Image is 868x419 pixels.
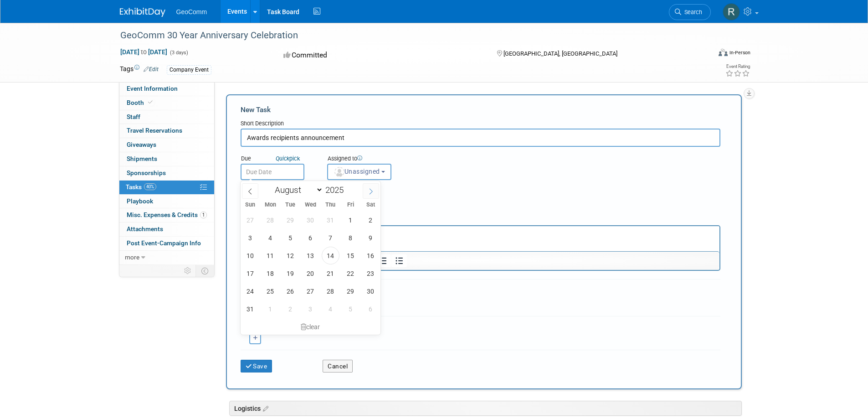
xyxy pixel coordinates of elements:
span: August 29, 2025 [342,282,360,300]
div: Company Event [167,65,211,75]
a: Travel Reservations [119,124,214,138]
span: Travel Reservations [127,127,182,134]
span: August 18, 2025 [262,264,279,282]
span: Giveaways [127,141,156,148]
button: Bullet list [391,254,407,267]
a: Edit [144,66,159,72]
div: In-Person [729,49,750,56]
a: Shipments [119,152,214,166]
span: August 23, 2025 [362,264,380,282]
span: August 1, 2025 [342,211,360,229]
span: Tasks [126,183,156,191]
span: August 16, 2025 [362,247,380,264]
div: Details [241,212,720,225]
img: Rob Ruprecht [723,3,740,21]
span: September 2, 2025 [282,300,299,318]
input: Name of task or a short description [241,129,720,147]
span: Search [681,9,702,16]
img: ExhibitDay [120,8,165,17]
i: Booth reservation complete [148,100,153,105]
span: Sat [360,202,380,208]
span: September 5, 2025 [342,300,360,318]
div: clear [241,319,381,335]
div: Event Rating [725,64,750,69]
div: Event Format [657,47,751,61]
span: more [125,253,139,261]
span: Thu [320,202,340,208]
td: Tags [120,64,159,75]
div: Tag Contributors [241,320,720,330]
span: August 28, 2025 [322,282,339,300]
span: Sun [241,202,261,208]
span: Staff [127,113,140,120]
span: August 4, 2025 [262,229,279,247]
span: August 22, 2025 [342,264,360,282]
span: Fri [340,202,360,208]
div: Short Description [241,119,720,129]
span: 1 [200,212,207,218]
a: Post Event-Campaign Info [119,237,214,250]
a: Quickpick [274,155,302,162]
span: August 21, 2025 [322,264,339,282]
span: Tue [280,202,300,208]
td: Toggle Event Tabs [195,265,214,277]
select: Month [271,184,323,196]
span: August 9, 2025 [362,229,380,247]
span: August 25, 2025 [262,282,279,300]
span: Shipments [127,155,157,162]
span: Playbook [127,197,153,205]
span: 40% [144,183,156,190]
span: July 28, 2025 [262,211,279,229]
img: Format-Inperson.png [719,49,728,56]
span: August 6, 2025 [302,229,319,247]
span: August 8, 2025 [342,229,360,247]
span: GeoComm [176,8,207,16]
td: Personalize Event Tab Strip [180,265,196,277]
iframe: Rich Text Area [241,226,719,251]
a: Giveaways [119,138,214,152]
a: more [119,251,214,264]
span: Attachments [127,225,163,233]
span: August 20, 2025 [302,264,319,282]
span: August 27, 2025 [302,282,319,300]
span: Event Information [127,85,178,92]
span: Booth [127,99,154,106]
button: Save [241,360,272,372]
span: September 6, 2025 [362,300,380,318]
a: Sponsorships [119,166,214,180]
div: Logistics [229,401,742,416]
span: August 26, 2025 [282,282,299,300]
span: August 12, 2025 [282,247,299,264]
span: September 4, 2025 [322,300,339,318]
span: August 17, 2025 [241,264,259,282]
div: Section [241,186,679,195]
span: August 2, 2025 [362,211,380,229]
button: Numbered list [375,254,391,267]
span: Mon [260,202,280,208]
a: Event Information [119,82,214,96]
a: Playbook [119,195,214,208]
input: Due Date [241,164,304,180]
span: Wed [300,202,320,208]
span: July 31, 2025 [322,211,339,229]
span: August 7, 2025 [322,229,339,247]
span: August 15, 2025 [342,247,360,264]
span: August 11, 2025 [262,247,279,264]
span: August 3, 2025 [241,229,259,247]
div: GeoComm 30 Year Anniversary Celebration [117,27,697,44]
span: to [139,48,148,56]
span: August 10, 2025 [241,247,259,264]
div: Due [241,155,313,164]
input: Year [323,185,350,195]
span: August 24, 2025 [241,282,259,300]
span: September 1, 2025 [262,300,279,318]
a: Edit sections [261,403,268,413]
button: Cancel [323,360,353,372]
i: Quick [276,155,289,162]
span: Unassigned [334,168,380,175]
a: Misc. Expenses & Credits1 [119,208,214,222]
span: August 14, 2025 [322,247,339,264]
span: Misc. Expenses & Credits [127,211,207,218]
span: Sponsorships [127,169,166,176]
